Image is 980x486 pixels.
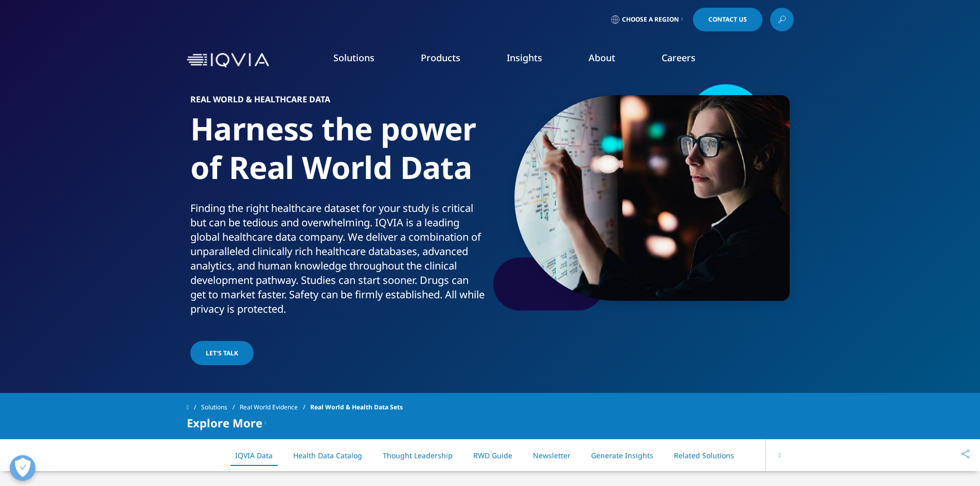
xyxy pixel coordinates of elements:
img: 2054_young-woman-touching-big-digital-monitor.jpg [514,95,790,301]
h6: Real World & Healthcare Data [190,95,486,110]
a: Solutions [201,398,240,417]
a: Let's Talk [190,341,254,365]
a: Insights [507,51,542,64]
a: Health Data Catalog [293,451,362,460]
a: Real World Evidence [240,398,310,417]
a: Solutions [333,51,375,64]
span: Real World & Health Data Sets [310,398,403,417]
a: Contact Us [693,8,762,31]
span: Choose a Region [622,15,679,24]
a: Products [421,51,460,64]
a: Newsletter [533,451,571,460]
h1: Harness the power of Real World Data [190,110,486,201]
a: Explore More [755,451,800,460]
span: Contact Us [708,16,747,23]
a: Thought Leadership [383,451,453,460]
a: About [589,51,615,64]
a: RWD Guide [473,451,512,460]
img: IQVIA Healthcare Information Technology and Pharma Clinical Research Company [187,53,269,68]
span: Explore More [187,417,262,429]
a: Careers [662,51,696,64]
p: Finding the right healthcare dataset for your study is critical but can be tedious and overwhelmi... [190,201,486,322]
span: Let's Talk [206,349,238,357]
a: Generate Insights [591,451,653,460]
button: Open Preferences [10,455,35,481]
a: IQVIA Data [235,451,273,460]
a: Related Solutions [674,451,734,460]
nav: Primary [273,36,794,84]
